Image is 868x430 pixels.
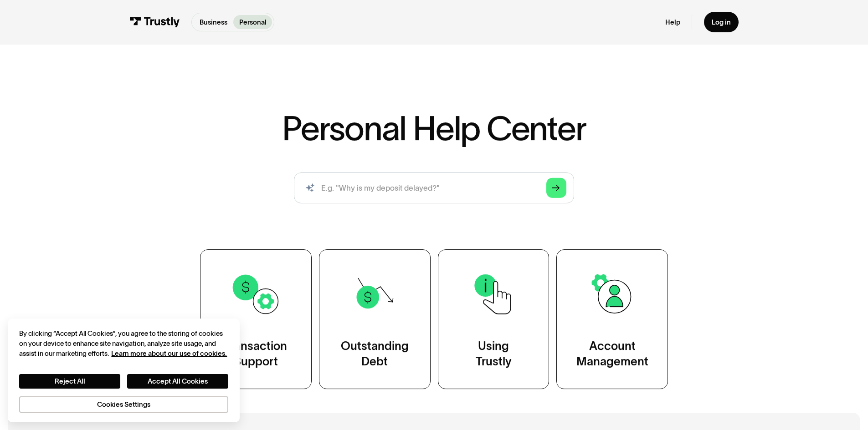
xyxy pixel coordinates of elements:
[19,396,228,413] button: Cookies Settings
[19,374,120,389] button: Reject All
[200,17,227,27] p: Business
[704,12,739,32] a: Log in
[200,250,312,390] a: TransactionSupport
[111,349,227,357] a: More information about your privacy, opens in a new tab
[233,15,272,29] a: Personal
[576,339,648,370] div: Account Management
[129,17,180,27] img: Trustly Logo
[712,18,731,26] div: Log in
[294,172,574,203] form: Search
[225,339,287,370] div: Transaction Support
[556,250,668,390] a: AccountManagement
[194,15,233,29] a: Business
[294,172,574,203] input: search
[438,250,550,390] a: UsingTrustly
[282,111,586,145] h1: Personal Help Center
[319,250,431,390] a: OutstandingDebt
[239,17,267,27] p: Personal
[8,319,240,422] div: Cookie banner
[665,18,680,26] a: Help
[127,374,228,389] button: Accept All Cookies
[475,339,511,370] div: Using Trustly
[19,329,228,413] div: Privacy
[19,329,228,359] div: By clicking “Accept All Cookies”, you agree to the storing of cookies on your device to enhance s...
[341,339,409,370] div: Outstanding Debt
